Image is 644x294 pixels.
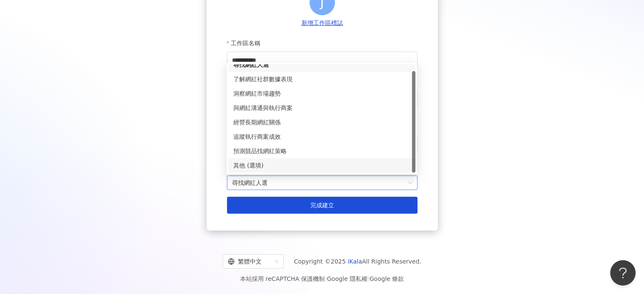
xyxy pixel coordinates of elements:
[227,159,261,176] label: 使用目的
[231,113,302,122] div: 所在地
[368,275,370,282] span: |
[232,93,412,106] span: 11-50 人
[228,255,271,268] div: 繁體中文
[369,275,404,282] a: Google 條款
[231,123,302,132] p: 送出後無法修改，請謹慎填寫。
[348,258,362,265] a: iKala
[299,19,345,28] button: 新增工作區標誌
[227,75,275,92] label: 公司/組織規模
[227,197,417,214] button: 完成建立
[240,274,404,284] span: 本站採用 reCAPTCHA 保護機制
[407,141,412,146] span: down
[610,260,636,286] iframe: Help Scout Beacon - Open
[294,256,421,267] span: Copyright © 2025 All Rights Reserved.
[227,52,417,69] input: 工作區名稱
[232,176,412,190] span: 尋找網紅人選
[327,275,368,282] a: Google 隱私權
[325,275,327,282] span: |
[227,35,267,52] label: 工作區名稱
[310,202,334,209] span: 完成建立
